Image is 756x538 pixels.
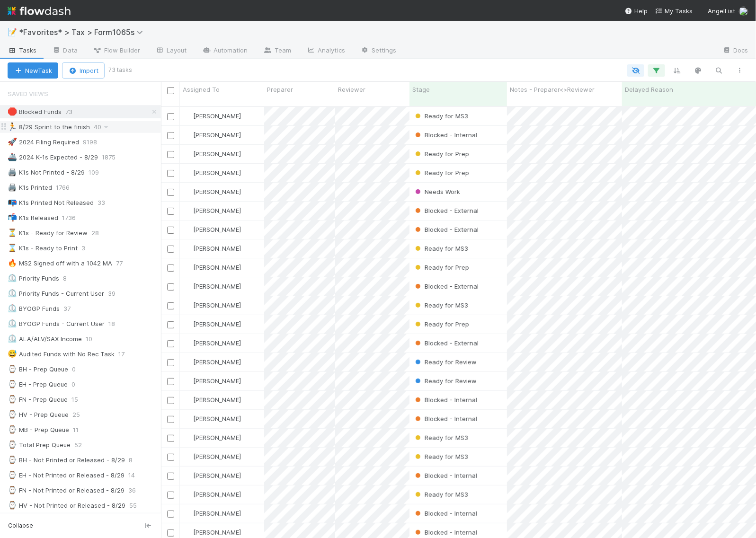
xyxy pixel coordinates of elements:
div: K1s Released [8,212,58,224]
div: Blocked - Internal [413,130,477,140]
img: avatar_711f55b7-5a46-40da-996f-bc93b6b86381.png [184,282,192,290]
span: 🏃 [8,123,17,131]
input: Toggle Row Selected [167,397,174,404]
span: 11 [73,424,88,436]
span: 17 [118,348,134,360]
img: avatar_711f55b7-5a46-40da-996f-bc93b6b86381.png [184,245,192,252]
div: [PERSON_NAME] [184,433,241,442]
div: Blocked - External [413,225,479,234]
img: avatar_711f55b7-5a46-40da-996f-bc93b6b86381.png [184,529,192,536]
div: Ready for MS3 [413,433,468,442]
span: 🛑 [8,107,17,115]
div: Total Prep Queue [8,439,71,451]
div: Blocked - External [413,206,479,215]
a: Analytics [299,44,353,59]
span: 1736 [62,212,85,224]
span: 37 [63,303,80,315]
span: Ready for MS3 [413,434,468,441]
a: Automation [195,44,256,59]
div: Priority Funds [8,273,59,284]
span: [PERSON_NAME] [193,434,241,441]
div: Ready for Prep [413,263,469,272]
div: 2024 K-1s Expected - 8/29 [8,151,98,163]
span: 1766 [56,182,79,194]
div: [PERSON_NAME] [184,282,241,291]
div: Ready for MS3 [413,300,468,310]
span: ⌚ [8,441,17,449]
div: [PERSON_NAME] [184,130,241,140]
span: 0 [72,363,85,375]
span: [PERSON_NAME] [193,264,241,271]
span: 9198 [83,136,107,148]
img: avatar_711f55b7-5a46-40da-996f-bc93b6b86381.png [184,510,192,517]
span: Blocked - Internal [413,396,477,404]
span: 📝 [8,28,17,36]
input: Toggle Row Selected [167,511,174,518]
span: Blocked - Internal [413,510,477,517]
span: 3 [81,242,95,254]
div: HV - Not Printed or Released - 8/29 [8,500,125,512]
div: Blocked - Internal [413,395,477,405]
span: 🔥 [8,259,17,267]
span: Saved Views [8,84,48,103]
input: Toggle Row Selected [167,302,174,309]
span: 40 [94,121,111,133]
button: NewTask [8,62,58,79]
span: Assigned To [183,85,220,94]
input: Toggle Row Selected [167,473,174,480]
div: K1s - Ready to Print [8,242,78,254]
input: Toggle Row Selected [167,227,174,234]
div: 2024 Filing Required [8,136,79,148]
input: Toggle Row Selected [167,208,174,215]
div: Ready for Prep [413,319,469,329]
img: avatar_d45d11ee-0024-4901-936f-9df0a9cc3b4e.png [184,491,192,498]
a: Flow Builder [85,44,148,59]
div: [PERSON_NAME] [184,300,241,310]
span: [PERSON_NAME] [193,415,241,423]
input: Toggle Row Selected [167,529,174,537]
a: Layout [148,44,195,59]
span: ⌚ [8,410,17,418]
div: [PERSON_NAME] [184,225,241,234]
span: 77 [116,257,132,269]
a: My Tasks [655,6,693,16]
span: Blocked - Internal [413,415,477,423]
div: K1s Not Printed - 8/29 [8,167,85,178]
div: [PERSON_NAME] [184,471,241,480]
div: K1s - Ready for Review [8,227,88,239]
input: Toggle Row Selected [167,340,174,347]
img: avatar_66854b90-094e-431f-b713-6ac88429a2b8.png [184,339,192,347]
div: FN - Not Printed or Released - 8/29 [8,485,125,496]
span: [PERSON_NAME] [193,491,241,498]
div: Blocked - Internal [413,414,477,423]
span: ⌚ [8,486,17,494]
span: Blocked - External [413,339,479,347]
img: avatar_d45d11ee-0024-4901-936f-9df0a9cc3b4e.png [184,150,192,158]
input: Toggle Row Selected [167,321,174,328]
div: [PERSON_NAME] [184,376,241,386]
span: ⌚ [8,365,17,373]
span: ⌛ [8,244,17,252]
span: 🚢 [8,153,17,161]
span: Ready for Prep [413,150,469,158]
span: 8 [63,273,76,284]
span: ⌚ [8,501,17,509]
input: Toggle Row Selected [167,454,174,461]
div: EH - Prep Queue [8,379,68,390]
span: Ready for Prep [413,169,469,176]
input: Toggle Row Selected [167,170,174,177]
img: logo-inverted-e16ddd16eac7371096b0.svg [8,3,71,19]
div: Ready for MS3 [413,244,468,253]
div: Ready for Review [413,357,477,367]
div: 8/29 Sprint to the finish [8,121,90,133]
span: ⌚ [8,456,17,464]
div: EH - Not Printed or Released - 8/29 [8,469,125,481]
div: Ready for MS3 [413,452,468,461]
span: [PERSON_NAME] [193,169,241,176]
a: Team [256,44,299,59]
img: avatar_66854b90-094e-431f-b713-6ac88429a2b8.png [184,131,192,139]
div: [PERSON_NAME] [184,168,241,177]
div: [PERSON_NAME] [184,149,241,159]
img: avatar_d45d11ee-0024-4901-936f-9df0a9cc3b4e.png [184,169,192,176]
span: Flow Builder [93,45,140,55]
